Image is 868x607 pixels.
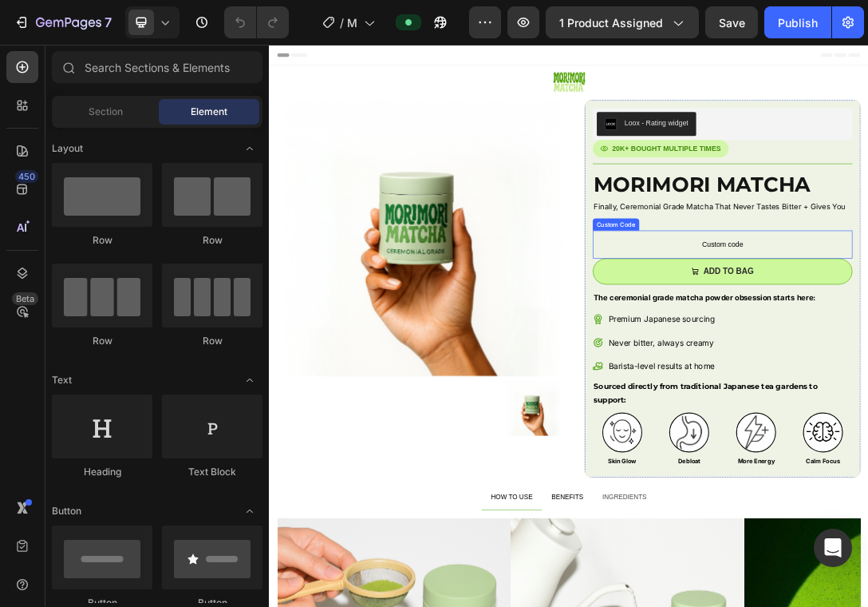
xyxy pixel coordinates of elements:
span: Save [719,16,745,30]
div: Open Intercom Messenger [814,529,852,567]
p: 7 [105,13,112,32]
div: Row [52,334,152,348]
span: Button [52,504,81,518]
span: Text [52,373,72,387]
span: Element [191,105,227,119]
span: Toggle open [237,498,262,524]
button: <p><span style="background-color:rgba(59,49,206,0);color:#428E0B;font-size:14px;"><strong>20K+ BO... [517,152,734,180]
strong: ADD TO BAG [693,351,774,374]
iframe: Design area [269,45,868,607]
strong: 20K+ BOUGHT MULTIPLE TIMES [548,159,722,172]
div: 450 [15,170,38,183]
button: 1 product assigned [546,6,699,38]
span: Toggle open [237,136,262,161]
span: Premium Japanese sourcing [542,430,712,446]
div: Text Block [162,465,262,479]
div: Undo/Redo [224,6,289,38]
div: Beta [12,292,38,305]
div: Publish [778,14,818,31]
span: / [340,14,344,31]
div: Loox - Rating widget [568,117,670,133]
button: Save [705,6,758,38]
button: 7 [6,6,119,38]
span: 1 product assigned [559,14,663,31]
input: Search Sections & Elements [52,51,262,83]
div: Row [162,334,262,348]
div: Heading [52,465,152,479]
button: Loox - Rating widget [523,107,683,145]
div: Custom Code [520,280,588,294]
span: Never bitter, always creamy [542,467,711,483]
span: Layout [52,141,83,156]
img: loox.png [536,117,555,136]
span: Matcha - VR [347,14,357,31]
div: Row [162,233,262,248]
button: Publish [764,6,831,38]
span: Section [89,105,123,119]
div: Row [52,233,152,248]
span: Barista-level results at home [542,505,712,521]
span: Toggle open [237,367,262,393]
